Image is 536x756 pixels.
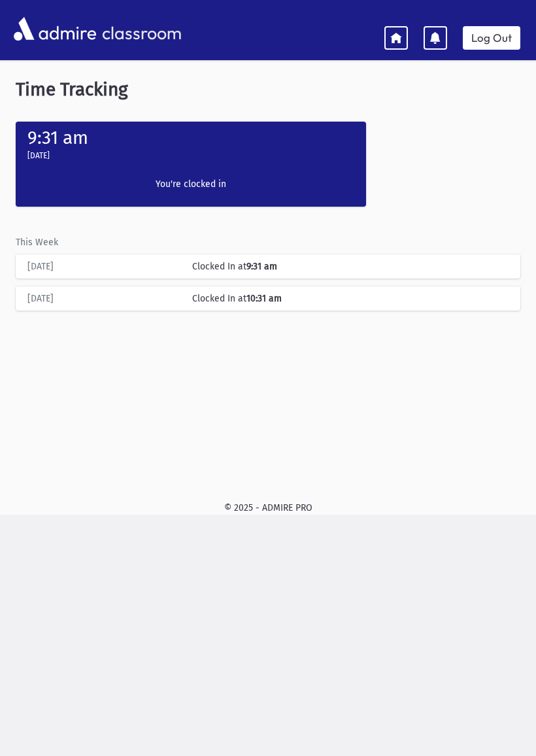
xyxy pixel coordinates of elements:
label: 9:31 am [27,127,88,148]
div: Clocked In at [186,260,515,273]
div: Clocked In at [186,292,515,305]
div: [DATE] [21,292,186,305]
a: Log Out [463,26,520,50]
label: [DATE] [27,150,50,162]
label: You're clocked in [113,177,269,191]
img: AdmirePro [10,14,99,44]
div: © 2025 - ADMIRE PRO [10,501,526,515]
span: classroom [99,12,182,46]
b: 10:31 am [246,293,282,304]
b: 9:31 am [246,261,277,272]
label: This Week [16,235,58,249]
div: [DATE] [21,260,186,273]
